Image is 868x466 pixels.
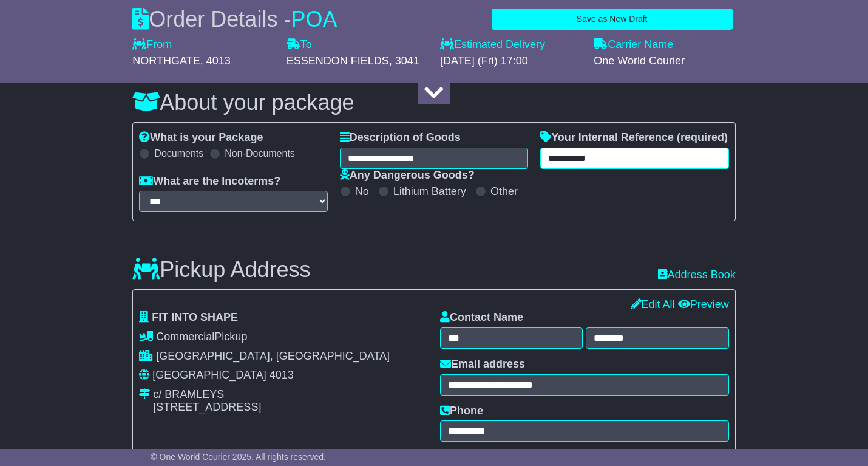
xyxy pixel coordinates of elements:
[440,405,483,418] label: Phone
[678,298,729,310] a: Preview
[152,311,238,323] span: FIT INTO SHAPE
[594,38,673,52] label: Carrier Name
[225,148,295,159] label: Non-Documents
[287,38,312,52] label: To
[200,55,231,67] span: , 4013
[393,185,466,199] label: Lithium Battery
[132,91,735,115] h3: About your package
[153,388,261,402] div: c/ BRAMLEYS
[287,55,389,67] span: ESSENDON FIELDS
[492,9,733,30] button: Save as New Draft
[389,55,419,67] span: , 3041
[490,185,518,199] label: Other
[594,55,735,68] div: One World Courier
[139,131,263,145] label: What is your Package
[139,175,280,188] label: What are the Incoterms?
[340,131,461,145] label: Description of Goods
[139,331,428,344] div: Pickup
[440,358,525,371] label: Email address
[440,311,523,324] label: Contact Name
[132,6,337,32] div: Order Details -
[152,369,266,381] span: [GEOGRAPHIC_DATA]
[156,350,390,362] span: [GEOGRAPHIC_DATA], [GEOGRAPHIC_DATA]
[154,148,203,159] label: Documents
[355,185,369,199] label: No
[153,401,261,414] div: [STREET_ADDRESS]
[291,7,337,32] span: POA
[156,331,214,343] span: Commercial
[132,55,200,67] span: NORTHGATE
[440,38,581,52] label: Estimated Delivery
[132,258,310,282] h3: Pickup Address
[631,298,675,310] a: Edit All
[440,55,581,68] div: [DATE] (Fri) 17:00
[340,169,475,182] label: Any Dangerous Goods?
[658,269,736,282] a: Address Book
[270,369,294,381] span: 4013
[540,131,728,145] label: Your Internal Reference (required)
[151,452,326,462] span: © One World Courier 2025. All rights reserved.
[132,38,172,52] label: From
